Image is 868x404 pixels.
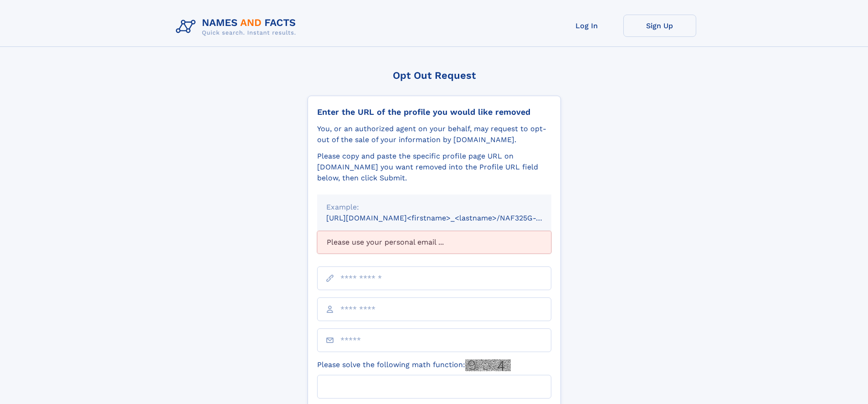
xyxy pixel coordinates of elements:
a: Sign Up [623,15,696,37]
div: Example: [326,202,542,213]
div: Enter the URL of the profile you would like removed [317,107,551,117]
a: Log In [550,15,623,37]
label: Please solve the following math function: [317,359,511,371]
div: You, or an authorized agent on your behalf, may request to opt-out of the sale of your informatio... [317,123,551,145]
div: Please copy and paste the specific profile page URL on [DOMAIN_NAME] you want removed into the Pr... [317,151,551,184]
div: Opt Out Request [308,70,561,81]
div: Please use your personal email ... [317,231,551,254]
img: Logo Names and Facts [172,15,303,39]
small: [URL][DOMAIN_NAME]<firstname>_<lastname>/NAF325G-xxxxxxxx [326,214,569,222]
